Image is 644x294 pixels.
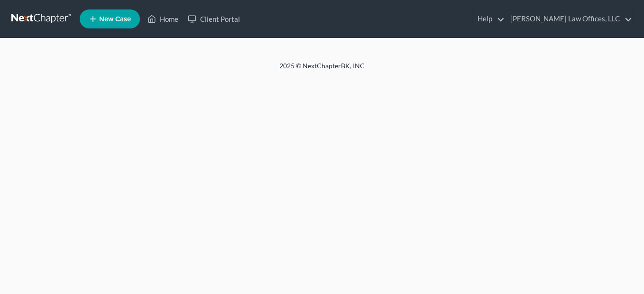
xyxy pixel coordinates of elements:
a: [PERSON_NAME] Law Offices, LLC [506,10,632,28]
a: Help [473,10,505,28]
a: Client Portal [183,10,245,28]
new-legal-case-button: New Case [80,9,140,28]
div: 2025 © NextChapterBK, INC [52,61,592,78]
a: Home [143,10,183,28]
